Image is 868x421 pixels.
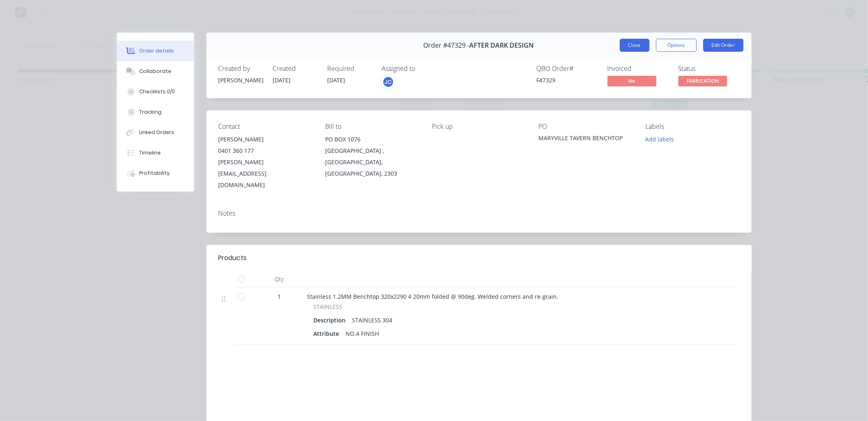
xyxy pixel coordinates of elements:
[539,134,632,145] div: MARYVILLE TAVERN BENCHTOP
[314,314,349,326] div: Description
[539,123,632,130] div: PO
[325,123,419,130] div: Bill to
[349,314,396,326] div: STAINLESS 304
[117,163,194,183] button: Profitability
[219,123,312,130] div: Contact
[219,156,312,191] div: [PERSON_NAME][EMAIL_ADDRESS][DOMAIN_NAME]
[139,88,175,95] div: Checklists 0/0
[608,76,656,86] span: No
[645,123,739,130] div: Labels
[620,39,649,52] button: Close
[255,271,304,287] div: Qty
[117,122,194,143] button: Linked Orders
[117,82,194,102] button: Checklists 0/0
[678,76,727,86] span: FABRICATION
[219,65,263,73] div: Created by
[314,302,343,311] span: STAINLESS
[678,76,727,88] button: FABRICATION
[382,65,464,73] div: Assigned to
[325,134,419,179] div: PO BOX 1076[GEOGRAPHIC_DATA] , [GEOGRAPHIC_DATA], [GEOGRAPHIC_DATA], 2303
[117,143,194,163] button: Timeline
[139,68,171,75] div: Collaborate
[139,129,174,136] div: Linked Orders
[424,42,470,49] span: Order #47329 -
[117,41,194,61] button: Order details
[278,292,281,301] span: 1
[703,39,743,52] button: Edit Order
[608,65,669,73] div: Invoiced
[117,61,194,82] button: Collaborate
[219,145,312,156] div: 0401 360 177
[219,253,247,263] div: Products
[219,134,312,145] div: [PERSON_NAME]
[139,149,161,156] div: Timeline
[470,42,534,49] span: AFTER DARK DESIGN
[219,209,739,217] div: Notes
[656,39,697,52] button: Options
[325,145,419,179] div: [GEOGRAPHIC_DATA] , [GEOGRAPHIC_DATA], [GEOGRAPHIC_DATA], 2303
[273,76,291,84] span: [DATE]
[382,76,394,88] button: JC
[139,47,174,55] div: Order details
[343,328,383,339] div: NO.4 FINISH
[139,108,162,116] div: Tracking
[117,102,194,122] button: Tracking
[641,134,678,145] button: Add labels
[219,76,263,84] div: [PERSON_NAME]
[139,170,170,177] div: Profitability
[219,134,312,191] div: [PERSON_NAME]0401 360 177[PERSON_NAME][EMAIL_ADDRESS][DOMAIN_NAME]
[328,65,372,73] div: Required
[307,293,559,300] span: Stainless 1.2MM Benchtop 320x2290 4 20mm folded @ 90deg. Welded corners and re-grain.
[273,65,318,73] div: Created
[537,65,598,73] div: QBO Order #
[325,134,419,145] div: PO BOX 1076
[432,123,525,130] div: Pick up
[328,76,345,84] span: [DATE]
[537,76,598,84] div: F47329
[678,65,739,73] div: Status
[314,328,343,339] div: Attribute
